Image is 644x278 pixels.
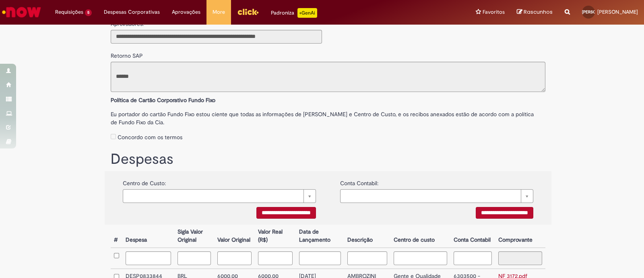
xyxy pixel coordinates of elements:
[237,6,259,18] img: click_logo_yellow_360x200.png
[104,8,160,16] span: Despesas Corporativas
[1,4,42,20] img: ServiceNow
[597,8,638,15] span: [PERSON_NAME]
[172,8,200,16] span: Aprovações
[111,225,122,248] th: #
[255,225,295,248] th: Valor Real (R$)
[582,9,613,15] span: [PERSON_NAME]
[85,9,92,16] span: 5
[122,225,174,248] th: Despesa
[517,8,553,16] a: Rascunhos
[296,225,344,248] th: Data de Lançamento
[123,175,166,187] label: Centro de Custo:
[111,151,545,167] h1: Despesas
[524,8,553,16] span: Rascunhos
[340,175,378,187] label: Conta Contabil:
[495,225,545,248] th: Comprovante
[123,189,316,203] a: Limpar campo {0}
[111,96,215,104] b: Política de Cartão Corporativo Fundo Fixo
[214,225,255,248] th: Valor Original
[271,8,317,18] div: Padroniza
[174,225,214,248] th: Sigla Valor Original
[111,106,545,126] label: Eu portador do cartão Fundo Fixo estou ciente que todas as informações de [PERSON_NAME] e Centro ...
[483,8,505,16] span: Favoritos
[118,133,182,141] label: Concordo com os termos
[297,8,317,18] p: +GenAi
[450,225,495,248] th: Conta Contabil
[213,8,225,16] span: More
[111,48,143,60] label: Retorno SAP
[340,189,533,203] a: Limpar campo {0}
[344,225,390,248] th: Descrição
[55,8,83,16] span: Requisições
[390,225,450,248] th: Centro de custo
